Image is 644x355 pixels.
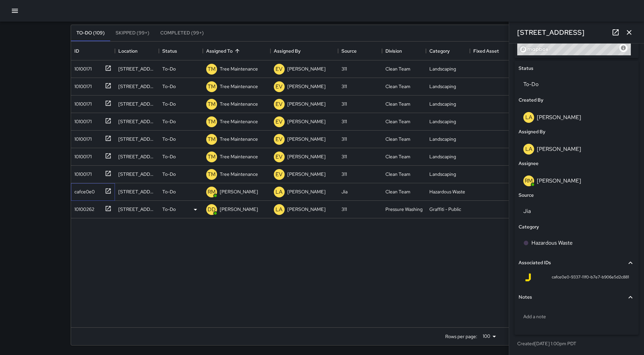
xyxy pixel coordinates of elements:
div: Landscaping [429,118,456,125]
p: Tree Maintenance [220,171,258,177]
div: Source [338,42,382,60]
div: Clean Team [385,65,410,72]
div: 10100171 [72,133,92,142]
div: Status [159,42,203,60]
p: To-Do [162,83,176,90]
p: EV [276,153,283,161]
div: 100 [480,331,498,341]
p: [PERSON_NAME] [287,136,326,142]
p: To-Do [162,118,176,125]
button: Completed (99+) [155,25,209,41]
div: Clean Team [385,171,410,177]
div: 311 [341,171,347,177]
p: EV [276,170,283,179]
div: Location [118,42,138,60]
div: Clean Team [385,136,410,142]
p: Tree Maintenance [220,83,258,90]
div: 311 [341,118,347,125]
div: Landscaping [429,171,456,177]
div: Division [385,42,402,60]
p: Tree Maintenance [220,153,258,160]
div: 10100171 [72,168,92,177]
div: Clean Team [385,153,410,160]
div: 1540 Market Street [118,83,156,90]
p: [PERSON_NAME] [220,206,258,213]
p: [PERSON_NAME] [287,65,326,72]
div: Fixed Asset [473,42,499,60]
div: Landscaping [429,101,456,107]
p: LA [276,206,283,214]
div: 1438 Market Street [118,171,156,177]
div: Location [115,42,159,60]
div: Jia [341,188,348,195]
div: 10100171 [72,151,92,160]
div: 4 Van Ness Avenue [118,101,156,107]
p: To-Do [162,206,176,213]
p: Tree Maintenance [220,118,258,125]
div: 10100262 [72,203,94,213]
p: LA [276,188,283,196]
div: Assigned To [203,42,270,60]
p: To-Do [162,101,176,107]
p: DD [208,206,216,214]
div: Source [341,42,357,60]
div: Clean Team [385,188,410,195]
p: TM [208,100,216,108]
div: Category [429,42,450,60]
div: Clean Team [385,118,410,125]
p: Tree Maintenance [220,65,258,72]
p: Tree Maintenance [220,136,258,142]
div: 311 [341,206,347,213]
p: [PERSON_NAME] [220,188,258,195]
p: Rows per page: [445,333,477,340]
p: To-Do [162,153,176,160]
div: 311 [341,65,347,72]
div: 10100171 [72,80,92,90]
p: To-Do [162,136,176,142]
p: Tree Maintenance [220,101,258,107]
p: EV [276,83,283,91]
p: TM [208,65,216,73]
p: [PERSON_NAME] [287,83,326,90]
p: TM [208,118,216,126]
div: 80 South Van Ness Avenue [118,118,156,125]
div: Hazardous Waste [429,188,465,195]
p: To-Do [162,171,176,177]
div: 10100171 [72,63,92,72]
div: Landscaping [429,136,456,142]
div: ID [74,42,79,60]
div: Clean Team [385,101,410,107]
div: Fixed Asset [470,42,514,60]
div: Status [162,42,177,60]
p: EV [276,118,283,126]
p: RM [208,188,216,196]
div: cafce0e0 [72,186,95,195]
p: [PERSON_NAME] [287,101,326,107]
p: TM [208,170,216,179]
div: Landscaping [429,153,456,160]
div: 311 [341,136,347,142]
div: 1450 Market Street [118,153,156,160]
div: Category [426,42,470,60]
p: EV [276,65,283,73]
div: Landscaping [429,65,456,72]
p: TM [208,83,216,91]
div: 311 [341,101,347,107]
p: [PERSON_NAME] [287,153,326,160]
div: Landscaping [429,83,456,90]
div: 171 Fell Street [118,188,156,195]
p: [PERSON_NAME] [287,171,326,177]
p: [PERSON_NAME] [287,118,326,125]
p: TM [208,153,216,161]
p: EV [276,135,283,143]
div: Assigned To [206,42,233,60]
div: 10100171 [72,115,92,125]
div: Graffiti - Public [429,206,461,213]
div: 200 Larkin Street [118,206,156,213]
p: [PERSON_NAME] [287,188,326,195]
div: 311 [341,153,347,160]
div: ID [71,42,115,60]
button: Skipped (99+) [110,25,155,41]
p: To-Do [162,188,176,195]
div: 10100171 [72,98,92,107]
